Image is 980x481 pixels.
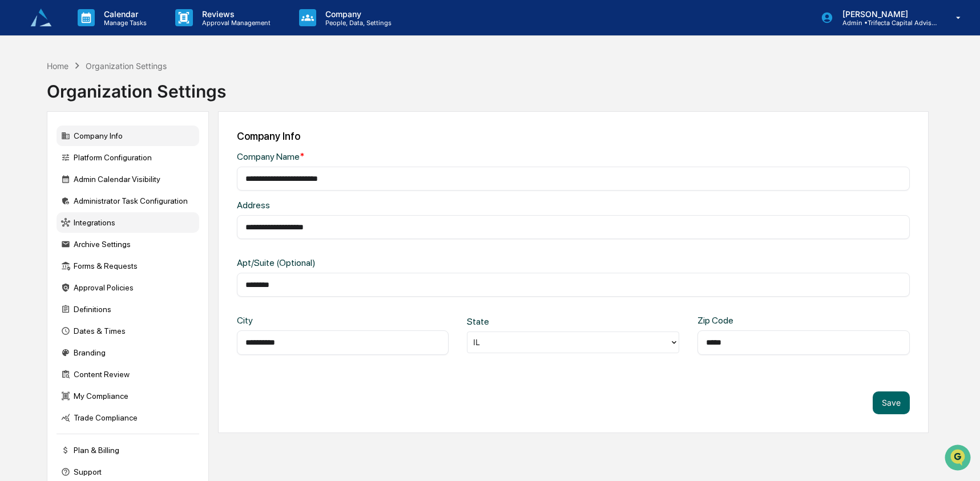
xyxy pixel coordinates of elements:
div: Content Review [57,364,199,385]
img: 1746055101610-c473b297-6a78-478c-a979-82029cc54cd1 [11,87,32,108]
p: Calendar [95,9,152,19]
p: Admin • Trifecta Capital Advisors [833,19,939,27]
p: Manage Tasks [95,19,152,27]
div: 🗄️ [83,145,92,154]
img: logo [27,4,55,31]
a: 🔎Data Lookup [7,161,76,181]
div: Address [237,200,540,211]
div: My Compliance [57,386,199,406]
div: We're available if you need us! [39,99,144,108]
div: City [237,315,332,326]
div: Administrator Task Configuration [57,191,199,211]
div: State [467,316,562,327]
p: How can we help? [11,24,208,42]
div: Organization Settings [47,72,226,102]
button: Start new chat [194,91,208,104]
div: Branding [57,342,199,363]
a: 🗄️Attestations [78,139,146,160]
div: Forms & Requests [57,256,199,276]
p: Approval Management [193,19,276,27]
div: Archive Settings [57,234,199,254]
div: Company Name [237,151,540,162]
div: Definitions [57,299,199,320]
button: Save [873,391,910,414]
div: 🔎 [11,167,21,176]
div: Company Info [57,126,199,146]
span: Data Lookup [23,165,72,177]
div: Trade Compliance [57,407,199,428]
p: Reviews [193,9,276,19]
div: Integrations [57,212,199,233]
div: Approval Policies [57,277,199,298]
a: 🖐️Preclearance [7,139,78,160]
div: Platform Configuration [57,147,199,168]
p: People, Data, Settings [316,19,397,27]
div: Dates & Times [57,321,199,341]
div: Company Info [237,130,910,142]
div: 🖐️ [11,145,21,154]
div: Plan & Billing [57,440,199,460]
span: Attestations [94,144,142,155]
span: Preclearance [23,144,74,155]
p: [PERSON_NAME] [833,9,939,19]
span: Pylon [114,193,138,202]
div: Start new chat [39,87,187,99]
div: Zip Code [697,315,793,326]
div: Home [47,61,68,71]
p: Company [316,9,397,19]
div: Apt/Suite (Optional) [237,257,540,268]
iframe: Open customer support [943,443,974,474]
div: Organization Settings [86,61,167,71]
a: Powered byPylon [80,193,138,202]
div: Admin Calendar Visibility [57,169,199,189]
